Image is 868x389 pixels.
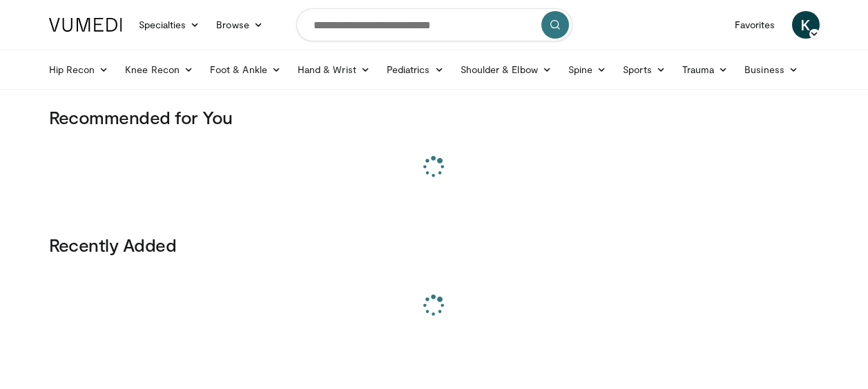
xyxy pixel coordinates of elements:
a: K [792,11,820,39]
h3: Recommended for You [49,106,820,128]
a: Shoulder & Elbow [452,56,560,83]
h3: Recently Added [49,234,820,256]
a: Favorites [726,11,784,39]
a: Browse [208,11,271,39]
a: Foot & Ankle [202,56,289,83]
a: Pediatrics [378,56,452,83]
input: Search topics, interventions [296,8,572,41]
img: VuMedi Logo [49,18,122,32]
a: Hand & Wrist [289,56,378,83]
a: Hip Recon [41,56,117,83]
a: Trauma [674,56,737,83]
a: Business [736,56,807,83]
a: Sports [615,56,674,83]
a: Specialties [131,11,209,39]
a: Spine [560,56,615,83]
a: Knee Recon [117,56,202,83]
